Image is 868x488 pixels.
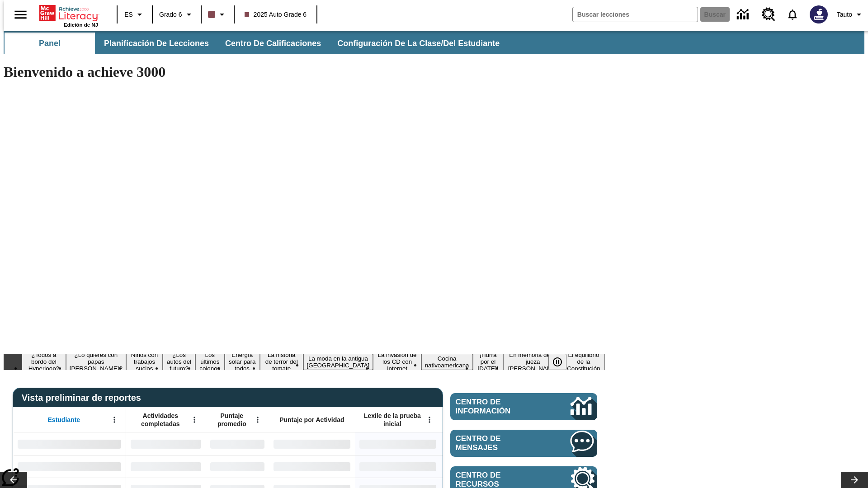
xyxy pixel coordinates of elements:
[22,393,146,403] span: Vista preliminar de reportes
[756,2,781,27] a: Centro de recursos, Se abrirá en una pestaña nueva.
[204,6,231,23] button: El color de la clase es café oscuro. Cambiar el color de la clase.
[210,412,254,428] span: Puntaje promedio
[260,350,303,373] button: Diapositiva 7 La historia de terror del tomate
[330,33,507,54] button: Configuración de la clase/del estudiante
[548,354,566,370] button: Pausar
[104,38,209,49] span: Planificación de lecciones
[66,350,126,373] button: Diapositiva 2 ¿Lo quieres con papas fritas?
[7,1,34,28] button: Abrir el menú lateral
[126,350,163,373] button: Diapositiva 3 Niños con trabajos sucios
[39,4,98,22] a: Portada
[548,354,576,370] div: Pausar
[837,10,852,19] span: Tauto
[456,398,540,416] span: Centro de información
[124,10,133,19] span: ES
[218,33,328,54] button: Centro de calificaciones
[64,22,98,28] span: Edición de NJ
[126,432,206,455] div: Sin datos,
[450,393,597,420] a: Centro de información
[97,33,216,54] button: Planificación de lecciones
[810,5,828,23] img: Avatar
[841,472,868,488] button: Carrusel de lecciones, seguir
[22,350,66,373] button: Diapositiva 1 ¿Todos a bordo del Hyperloop?
[473,350,504,373] button: Diapositiva 11 ¡Hurra por el Día de la Constitución!
[39,38,61,49] span: Panel
[188,413,201,427] button: Abrir menú
[159,10,182,19] span: Grado 6
[206,455,269,478] div: Sin datos,
[225,350,260,373] button: Diapositiva 6 Energía solar para todos
[48,416,80,424] span: Estudiante
[108,413,121,427] button: Abrir menú
[156,6,198,23] button: Grado: Grado 6, Elige un grado
[251,413,264,427] button: Abrir menú
[120,6,149,23] button: Lenguaje: ES, Selecciona un idioma
[781,3,804,26] a: Notificaciones
[359,412,425,428] span: Lexile de la prueba inicial
[423,413,436,427] button: Abrir menú
[5,33,95,54] button: Panel
[373,350,421,373] button: Diapositiva 9 La invasión de los CD con Internet
[573,7,698,22] input: Buscar campo
[39,3,98,28] div: Portada
[4,33,508,54] div: Subbarra de navegación
[4,64,605,80] h1: Bienvenido a achieve 3000
[163,350,195,373] button: Diapositiva 4 ¿Los autos del futuro?
[245,10,307,19] span: 2025 Auto Grade 6
[225,38,321,49] span: Centro de calificaciones
[833,6,868,23] button: Perfil/Configuración
[804,3,833,26] button: Escoja un nuevo avatar
[279,416,344,424] span: Puntaje por Actividad
[126,455,206,478] div: Sin datos,
[456,434,543,452] span: Centro de mensajes
[562,350,605,373] button: Diapositiva 13 El equilibrio de la Constitución
[195,350,224,373] button: Diapositiva 5 Los últimos colonos
[303,354,373,370] button: Diapositiva 8 La moda en la antigua Roma
[421,354,473,370] button: Diapositiva 10 Cocina nativoamericana
[731,2,756,27] a: Centro de información
[206,432,269,455] div: Sin datos,
[450,430,597,457] a: Centro de mensajes
[4,31,864,54] div: Subbarra de navegación
[503,350,562,373] button: Diapositiva 12 En memoria de la jueza O'Connor
[337,38,500,49] span: Configuración de la clase/del estudiante
[131,412,190,428] span: Actividades completadas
